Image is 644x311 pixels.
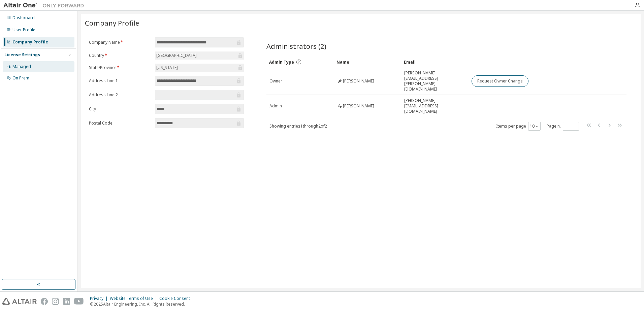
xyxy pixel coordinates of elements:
[343,78,374,84] span: [PERSON_NAME]
[404,57,466,67] div: Email
[89,40,151,45] label: Company Name
[4,52,40,58] div: License Settings
[74,298,84,305] img: youtube.svg
[159,296,194,301] div: Cookie Consent
[496,122,541,131] span: Items per page
[12,39,48,45] div: Company Profile
[266,41,326,51] span: Administrators (2)
[12,27,35,33] div: User Profile
[85,18,139,28] span: Company Profile
[89,65,151,70] label: State/Province
[12,15,35,21] div: Dashboard
[89,120,151,126] label: Postal Code
[155,52,198,59] div: [GEOGRAPHIC_DATA]
[89,106,151,112] label: City
[336,57,398,67] div: Name
[41,298,48,305] img: facebook.svg
[90,296,110,301] div: Privacy
[89,53,151,58] label: Country
[2,298,37,305] img: altair_logo.svg
[404,70,465,92] span: [PERSON_NAME][EMAIL_ADDRESS][PERSON_NAME][DOMAIN_NAME]
[90,301,194,307] p: © 2025 Altair Engineering, Inc. All Rights Reserved.
[269,59,294,65] span: Admin Type
[12,75,29,81] div: On Prem
[89,92,151,98] label: Address Line 2
[155,51,244,60] div: [GEOGRAPHIC_DATA]
[269,103,282,109] span: Admin
[472,75,528,87] button: Request Owner Change
[89,78,151,83] label: Address Line 1
[63,298,70,305] img: linkedin.svg
[269,123,327,129] span: Showing entries 1 through 2 of 2
[343,103,374,109] span: [PERSON_NAME]
[52,298,59,305] img: instagram.svg
[155,64,244,72] div: [US_STATE]
[404,98,465,114] span: [PERSON_NAME][EMAIL_ADDRESS][DOMAIN_NAME]
[155,64,179,71] div: [US_STATE]
[3,2,88,9] img: Altair One
[269,78,282,84] span: Owner
[12,64,31,69] div: Managed
[530,124,539,129] button: 10
[110,296,159,301] div: Website Terms of Use
[547,122,579,131] span: Page n.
